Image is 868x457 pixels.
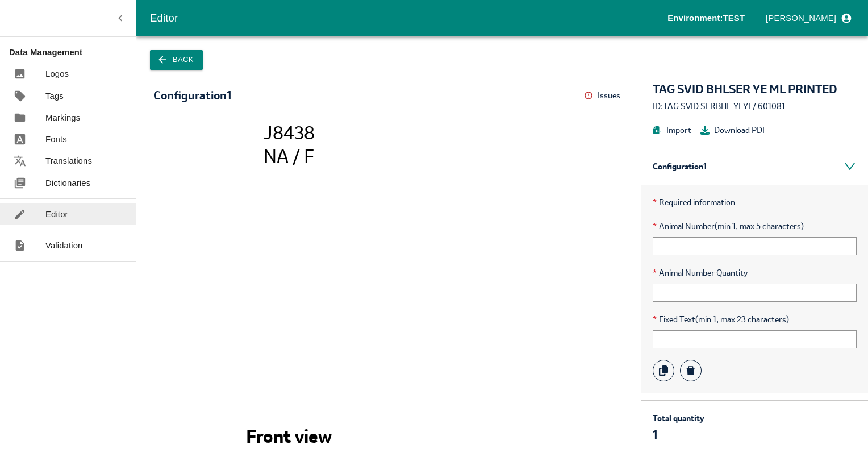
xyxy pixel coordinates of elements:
[45,208,68,221] p: Editor
[653,267,857,279] span: Animal Number Quantity
[653,81,857,97] div: TAG SVID BHLSER YE ML PRINTED
[653,313,857,326] span: Fixed Text (min 1, max 23 characters)
[653,220,857,232] span: Animal Number (min 1, max 5 characters)
[766,12,836,24] p: [PERSON_NAME]
[700,124,767,136] button: Download PDF
[45,68,69,80] p: Logos
[263,121,315,144] tspan: J8438
[653,427,704,443] p: 1
[9,46,136,59] p: Data Management
[45,133,67,146] p: Fonts
[653,124,691,136] button: Import
[246,424,332,448] tspan: Front view
[45,111,80,124] p: Markings
[653,412,704,425] p: Total quantity
[45,90,64,102] p: Tags
[45,239,83,252] p: Validation
[45,155,92,167] p: Translations
[150,10,667,27] div: Editor
[264,144,314,168] tspan: NA / F
[653,100,857,113] div: ID: TAG SVID SERBHL-YEYE / 601081
[584,87,624,105] button: Issues
[641,148,868,185] div: Configuration 1
[653,196,857,209] p: Required information
[150,50,203,70] button: Back
[667,12,745,24] p: Environment: TEST
[45,177,90,189] p: Dictionaries
[761,9,854,28] button: profile
[153,89,231,102] div: Configuration 1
